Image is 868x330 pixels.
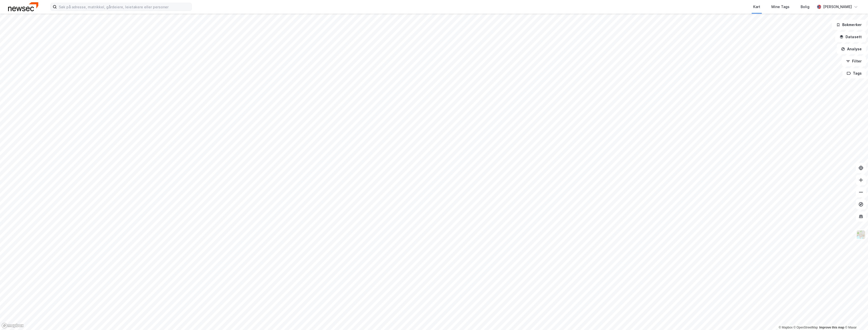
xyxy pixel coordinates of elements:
[57,3,192,11] input: Søk på adresse, matrikkel, gårdeiere, leietakere eller personer
[753,4,760,10] div: Kart
[8,2,38,11] img: newsec-logo.f6e21ccffca1b3a03d2d.png
[832,20,866,30] button: Bokmerker
[843,68,866,78] button: Tags
[837,44,866,54] button: Analyse
[819,326,844,329] a: Improve this map
[843,306,868,330] div: Kontrollprogram for chat
[856,230,866,239] img: Z
[794,326,818,329] a: OpenStreetMap
[842,56,866,66] button: Filter
[835,32,866,42] button: Datasett
[843,306,868,330] iframe: Chat Widget
[771,4,790,10] div: Mine Tags
[779,326,793,329] a: Mapbox
[801,4,809,10] div: Bolig
[2,323,24,328] a: Mapbox homepage
[823,4,852,10] div: [PERSON_NAME]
